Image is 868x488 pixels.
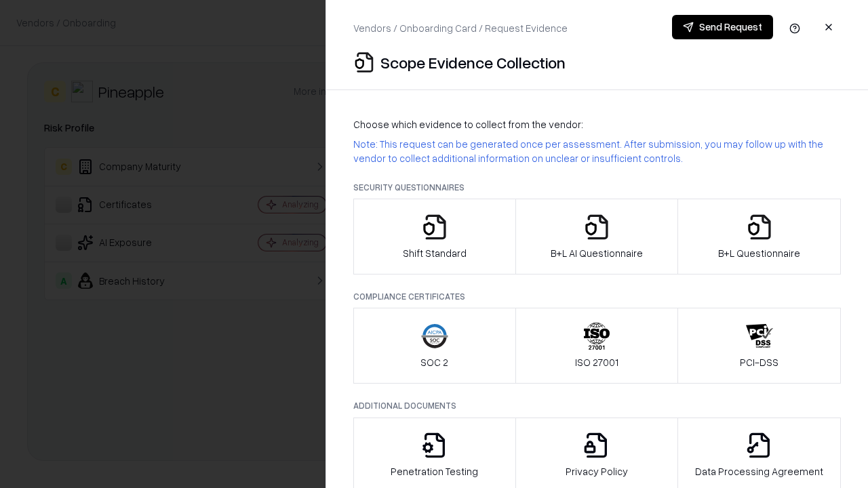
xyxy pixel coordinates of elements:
p: B+L AI Questionnaire [551,246,643,260]
p: ISO 27001 [575,355,618,369]
button: Shift Standard [353,199,516,274]
button: B+L AI Questionnaire [515,199,679,274]
p: Data Processing Agreement [695,464,823,479]
p: Compliance Certificates [353,291,841,302]
p: Privacy Policy [566,464,628,479]
button: Send Request [672,15,773,39]
p: B+L Questionnaire [718,246,800,260]
button: PCI-DSS [677,308,841,384]
button: B+L Questionnaire [677,199,841,274]
button: ISO 27001 [515,308,679,384]
p: Additional Documents [353,400,841,411]
p: Scope Evidence Collection [380,52,566,73]
p: Shift Standard [403,246,467,260]
button: SOC 2 [353,308,516,384]
p: Security Questionnaires [353,182,841,193]
p: Note: This request can be generated once per assessment. After submission, you may follow up with... [353,137,841,165]
p: Vendors / Onboarding Card / Request Evidence [353,21,568,35]
p: SOC 2 [420,355,448,369]
p: Choose which evidence to collect from the vendor: [353,117,841,131]
p: PCI-DSS [740,355,778,369]
p: Penetration Testing [391,464,478,479]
